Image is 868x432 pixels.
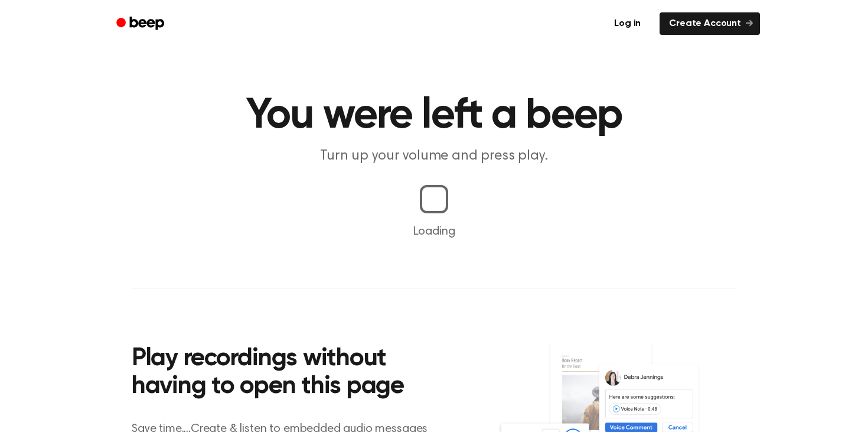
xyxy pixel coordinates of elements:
p: Loading [14,223,854,241]
h2: Play recordings without having to open this page [132,345,450,401]
a: Create Account [660,12,760,35]
p: Turn up your volume and press play. [207,147,661,166]
h1: You were left a beep [132,95,736,137]
a: Beep [108,12,175,35]
a: Log in [602,10,652,37]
